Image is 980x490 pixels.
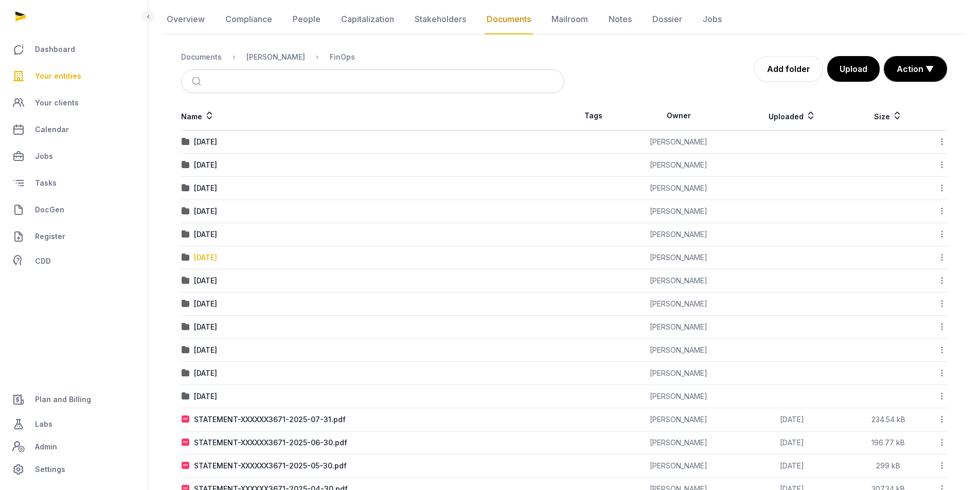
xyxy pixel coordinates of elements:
[622,385,735,408] td: [PERSON_NAME]
[622,293,735,316] td: [PERSON_NAME]
[549,5,590,34] a: Mailroom
[849,455,928,478] td: 299 kB
[735,101,849,131] th: Uploaded
[182,462,190,470] img: pdf.svg
[165,5,964,34] nav: Tabs
[35,204,64,216] span: DocGen
[194,438,347,448] div: STATEMENT-XXXXXX3671-2025-06-30.pdf
[8,117,139,142] a: Calendar
[622,154,735,177] td: [PERSON_NAME]
[35,97,79,109] span: Your clients
[35,123,69,136] span: Calendar
[622,431,735,455] td: [PERSON_NAME]
[182,161,190,169] img: folder.svg
[339,5,396,34] a: Capitalization
[194,322,217,332] div: [DATE]
[182,230,190,239] img: folder.svg
[194,229,217,240] div: [DATE]
[182,184,190,192] img: folder.svg
[182,439,190,447] img: pdf.svg
[165,5,207,34] a: Overview
[754,56,823,82] a: Add folder
[8,412,139,437] a: Labs
[181,52,222,62] div: Documents
[701,5,724,34] a: Jobs
[622,223,735,246] td: [PERSON_NAME]
[194,461,347,471] div: STATEMENT-XXXXXX3671-2025-05-30.pdf
[194,252,217,263] div: [DATE]
[182,415,190,424] img: pdf.svg
[182,369,190,377] img: folder.svg
[849,408,928,431] td: 234.54 kB
[622,101,735,131] th: Owner
[182,207,190,215] img: folder.svg
[8,457,139,482] a: Settings
[622,339,735,362] td: [PERSON_NAME]
[622,362,735,385] td: [PERSON_NAME]
[622,131,735,154] td: [PERSON_NAME]
[622,246,735,269] td: [PERSON_NAME]
[35,255,51,267] span: CDD
[8,197,139,222] a: DocGen
[884,57,947,81] button: Action ▼
[8,64,139,88] a: Your entities
[8,90,139,115] a: Your clients
[35,463,65,476] span: Settings
[35,393,91,406] span: Plan and Billing
[194,391,217,402] div: [DATE]
[35,70,81,82] span: Your entities
[485,5,533,34] a: Documents
[780,415,804,424] span: [DATE]
[223,5,274,34] a: Compliance
[182,138,190,146] img: folder.svg
[182,346,190,354] img: folder.svg
[194,299,217,309] div: [DATE]
[35,43,75,56] span: Dashboard
[564,101,622,131] th: Tags
[8,437,139,457] a: Admin
[622,269,735,293] td: [PERSON_NAME]
[194,206,217,216] div: [DATE]
[780,461,804,470] span: [DATE]
[181,45,564,69] nav: Breadcrumb
[182,392,190,401] img: folder.svg
[650,5,684,34] a: Dossier
[849,431,928,455] td: 196.77 kB
[182,277,190,285] img: folder.svg
[607,5,634,34] a: Notes
[186,70,210,93] button: Submit
[35,177,57,189] span: Tasks
[330,52,355,62] div: FinOps
[8,37,139,62] a: Dashboard
[194,183,217,193] div: [DATE]
[8,387,139,412] a: Plan and Billing
[8,171,139,195] a: Tasks
[35,230,65,243] span: Register
[622,177,735,200] td: [PERSON_NAME]
[194,414,346,425] div: STATEMENT-XXXXXX3671-2025-07-31.pdf
[194,368,217,378] div: [DATE]
[622,200,735,223] td: [PERSON_NAME]
[827,56,880,82] button: Upload
[194,160,217,170] div: [DATE]
[622,408,735,431] td: [PERSON_NAME]
[8,251,139,271] a: CDD
[780,438,804,447] span: [DATE]
[194,345,217,355] div: [DATE]
[8,144,139,169] a: Jobs
[194,276,217,286] div: [DATE]
[181,101,564,131] th: Name
[413,5,468,34] a: Stakeholders
[35,418,52,430] span: Labs
[194,137,217,147] div: [DATE]
[246,52,305,62] div: [PERSON_NAME]
[622,455,735,478] td: [PERSON_NAME]
[182,253,190,262] img: folder.svg
[291,5,323,34] a: People
[8,224,139,249] a: Register
[849,101,928,131] th: Size
[182,300,190,308] img: folder.svg
[35,441,57,453] span: Admin
[182,323,190,331] img: folder.svg
[35,150,53,162] span: Jobs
